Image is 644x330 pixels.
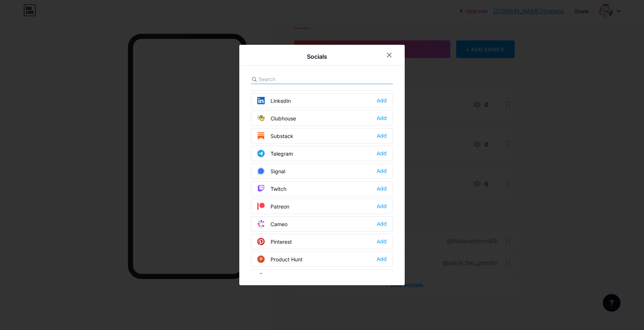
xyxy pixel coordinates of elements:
div: Telegram [257,150,293,157]
div: Add [377,167,387,175]
div: Add [377,97,387,104]
div: Amazon [257,273,290,280]
div: Add [377,220,387,228]
div: Pinterest [257,238,292,245]
div: Add [377,238,387,245]
div: Cameo [257,220,287,228]
div: Add [377,203,387,210]
input: Search [258,75,340,83]
div: Add [377,150,387,157]
div: Twitch [257,185,286,192]
div: Add [377,185,387,192]
div: Socials [307,52,327,61]
div: Add [377,273,387,280]
div: Add [377,115,387,122]
div: Substack [257,132,293,139]
div: Signal [257,167,285,175]
div: Product Hunt [257,255,303,263]
div: Add [377,255,387,263]
div: Patreon [257,203,289,210]
div: Clubhouse [257,115,296,122]
div: Add [377,132,387,139]
div: Linkedin [257,97,291,104]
